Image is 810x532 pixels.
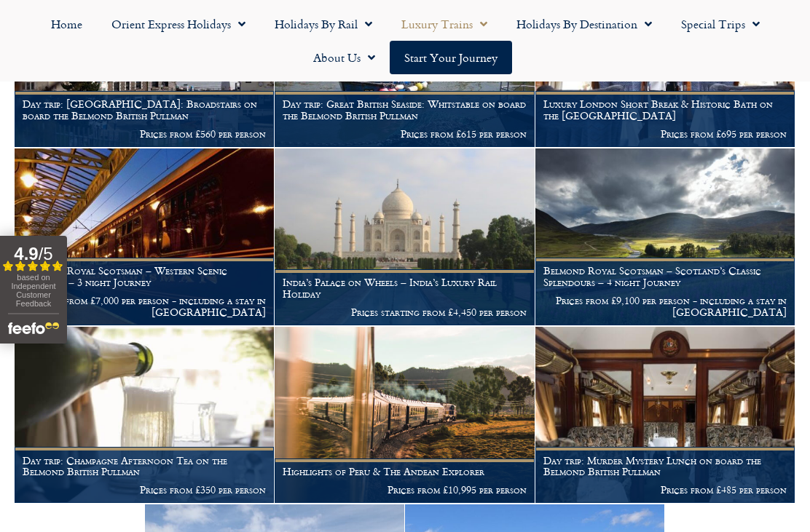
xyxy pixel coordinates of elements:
[543,295,787,318] p: Prices from £9,100 per person - including a stay in [GEOGRAPHIC_DATA]
[543,98,787,122] h1: Luxury London Short Break & Historic Bath on the [GEOGRAPHIC_DATA]
[283,128,526,140] p: Prices from £615 per person
[275,148,535,326] a: India’s Palace on Wheels – India’s Luxury Rail Holiday Prices starting from £4,450 per person
[260,7,387,41] a: Holidays by Rail
[283,98,526,122] h1: Day trip: Great British Seaside: Whitstable on board the Belmond British Pullman
[667,7,774,41] a: Special Trips
[15,148,275,326] a: Belmond Royal Scotsman – Western Scenic Wonders – 3 night Journey Prices from £7,000 per person -...
[23,98,266,122] h1: Day trip: [GEOGRAPHIC_DATA]: Broadstairs on board the Belmond British Pullman
[535,148,795,326] a: Belmond Royal Scotsman – Scotland’s Classic Splendours – 4 night Journey Prices from £9,100 per p...
[283,277,526,300] h1: India’s Palace on Wheels – India’s Luxury Rail Holiday
[502,7,667,41] a: Holidays by Destination
[23,265,266,288] h1: Belmond Royal Scotsman – Western Scenic Wonders – 3 night Journey
[390,41,512,74] a: Start your Journey
[283,306,526,318] p: Prices starting from £4,450 per person
[23,295,266,318] p: Prices from £7,000 per person - including a stay in [GEOGRAPHIC_DATA]
[535,327,795,504] a: Day trip: Murder Mystery Lunch on board the Belmond British Pullman Prices from £485 per person
[275,327,535,504] a: Highlights of Peru & The Andean Explorer Prices from £10,995 per person
[283,484,526,496] p: Prices from £10,995 per person
[23,455,266,478] h1: Day trip: Champagne Afternoon Tea on the Belmond British Pullman
[543,455,787,478] h1: Day trip: Murder Mystery Lunch on board the Belmond British Pullman
[543,128,787,140] p: Prices from £695 per person
[15,148,274,325] img: The Royal Scotsman Planet Rail Holidays
[299,41,390,74] a: About Us
[7,7,803,74] nav: Menu
[36,7,97,41] a: Home
[23,128,266,140] p: Prices from £560 per person
[387,7,502,41] a: Luxury Trains
[283,466,526,477] h1: Highlights of Peru & The Andean Explorer
[97,7,260,41] a: Orient Express Holidays
[23,484,266,496] p: Prices from £350 per person
[543,484,787,496] p: Prices from £485 per person
[15,327,275,504] a: Day trip: Champagne Afternoon Tea on the Belmond British Pullman Prices from £350 per person
[543,265,787,288] h1: Belmond Royal Scotsman – Scotland’s Classic Splendours – 4 night Journey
